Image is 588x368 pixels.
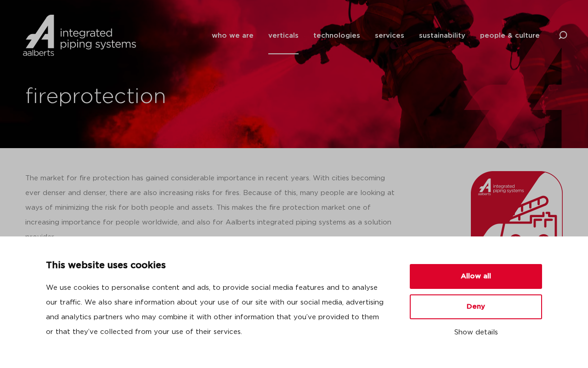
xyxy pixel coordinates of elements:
p: The market for fire protection has gained considerable importance in recent years. With cities be... [25,171,399,245]
nav: Menu [212,17,540,54]
button: Allow all [410,264,542,289]
a: services [375,17,404,54]
img: Aalberts_IPS_icon_fireprotection_rgb [471,171,563,263]
a: verticals [268,17,299,54]
button: Deny [410,294,542,319]
p: We use cookies to personalise content and ads, to provide social media features and to analyse ou... [46,281,388,339]
h1: fireprotection [25,82,289,112]
a: sustainability [419,17,465,54]
button: Show details [410,325,542,340]
a: who we are [212,17,254,54]
a: technologies [313,17,360,54]
a: people & culture [480,17,540,54]
p: This website uses cookies [46,259,388,273]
